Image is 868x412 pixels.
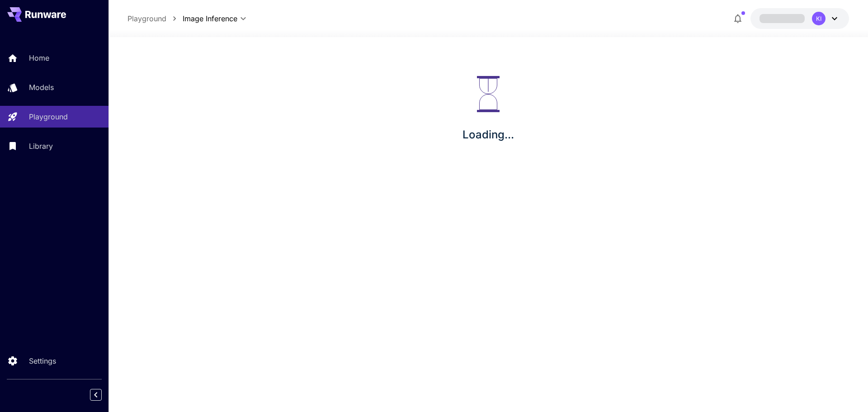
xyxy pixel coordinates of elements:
p: Library [29,141,53,152]
button: Collapse sidebar [90,389,102,401]
nav: breadcrumb [127,13,183,24]
p: Models [29,82,54,93]
p: Loading... [462,127,514,143]
div: Collapse sidebar [97,387,108,403]
div: KI [812,12,826,25]
p: Home [29,52,49,63]
a: Playground [127,13,166,24]
p: Settings [29,355,56,366]
p: Playground [29,111,68,122]
span: Image Inference [183,13,237,24]
button: KI [750,8,849,29]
